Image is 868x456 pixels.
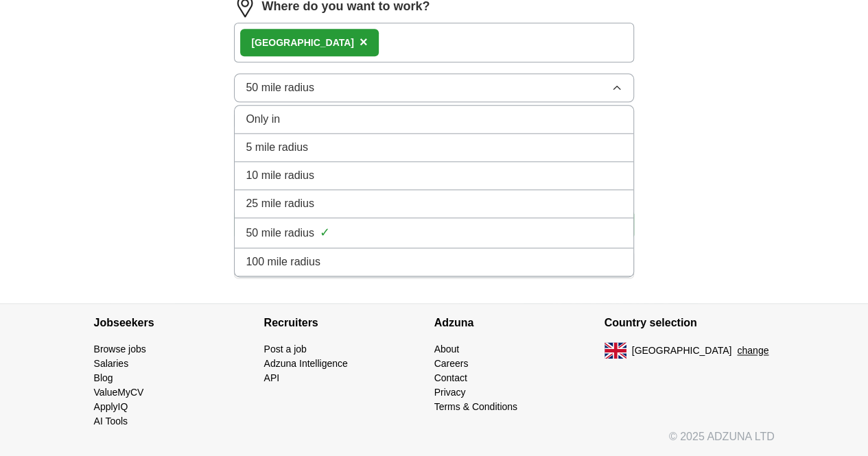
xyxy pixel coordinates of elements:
[246,139,308,156] span: 5 mile radius
[632,344,732,358] span: [GEOGRAPHIC_DATA]
[434,344,460,355] a: About
[94,416,128,427] a: AI Tools
[251,36,354,50] div: [GEOGRAPHIC_DATA]
[434,358,469,369] a: Careers
[264,358,348,369] a: Adzuna Intelligence
[360,34,368,49] span: ×
[94,387,144,398] a: ValueMyCV
[234,73,633,102] button: 50 mile radius
[434,387,466,398] a: Privacy
[264,344,307,355] a: Post a job
[605,304,775,342] h4: Country selection
[94,344,146,355] a: Browse jobs
[83,429,786,456] div: © 2025 ADZUNA LTD
[605,342,626,359] img: UK flag
[246,167,314,184] span: 10 mile radius
[94,372,113,383] a: Blog
[737,344,769,358] button: change
[246,111,280,128] span: Only in
[94,401,128,412] a: ApplyIQ
[246,80,314,96] span: 50 mile radius
[434,401,517,412] a: Terms & Conditions
[246,225,314,241] span: 50 mile radius
[264,372,280,383] a: API
[320,224,330,242] span: ✓
[360,32,368,53] button: ×
[246,254,320,270] span: 100 mile radius
[434,372,467,383] a: Contact
[246,195,314,212] span: 25 mile radius
[94,358,129,369] a: Salaries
